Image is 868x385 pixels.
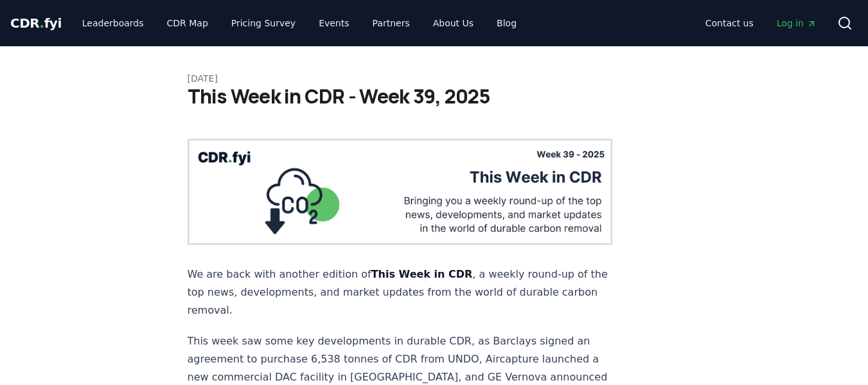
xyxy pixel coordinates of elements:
img: blog post image [188,139,613,245]
span: . [40,15,44,31]
a: Events [308,12,359,35]
strong: This Week in CDR [371,268,473,280]
span: Log in [777,17,817,30]
nav: Main [695,12,827,35]
a: Leaderboards [72,12,154,35]
a: Contact us [695,12,764,35]
a: About Us [423,12,484,35]
p: We are back with another edition of , a weekly round-up of the top news, developments, and market... [188,265,613,319]
span: CDR fyi [10,15,62,31]
a: CDR.fyi [10,14,62,32]
a: Pricing Survey [221,12,306,35]
a: Blog [486,12,527,35]
a: Log in [766,12,827,35]
a: Partners [362,12,420,35]
h1: This Week in CDR - Week 39, 2025 [188,85,681,108]
a: CDR Map [157,12,218,35]
nav: Main [72,12,527,35]
p: [DATE] [188,72,681,85]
